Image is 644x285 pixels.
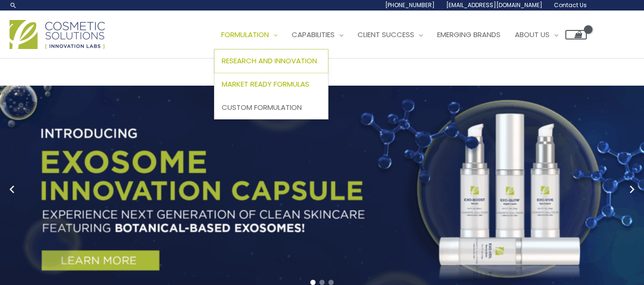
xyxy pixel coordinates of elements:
[625,182,639,197] button: Next slide
[10,1,17,9] a: Search icon link
[215,49,328,73] a: Research and Innovation
[207,20,587,49] nav: Site Navigation
[437,29,501,39] span: Emerging Brands
[292,29,335,39] span: Capabilities
[222,102,302,112] span: Custom Formulation
[215,73,328,96] a: Market Ready Formulas
[554,1,587,9] span: Contact Us
[565,30,587,39] a: View Shopping Cart, empty
[285,20,350,49] a: Capabilities
[5,182,19,197] button: Previous slide
[446,1,542,9] span: [EMAIL_ADDRESS][DOMAIN_NAME]
[214,20,285,49] a: Formulation
[10,20,105,49] img: Cosmetic Solutions Logo
[385,1,435,9] span: [PHONE_NUMBER]
[430,20,508,49] a: Emerging Brands
[328,280,334,285] span: Go to slide 3
[222,56,317,66] span: Research and Innovation
[515,29,550,39] span: About Us
[310,280,316,285] span: Go to slide 1
[508,20,565,49] a: About Us
[215,96,328,119] a: Custom Formulation
[319,280,325,285] span: Go to slide 2
[221,29,269,39] span: Formulation
[350,20,430,49] a: Client Success
[222,79,309,89] span: Market Ready Formulas
[358,29,414,39] span: Client Success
